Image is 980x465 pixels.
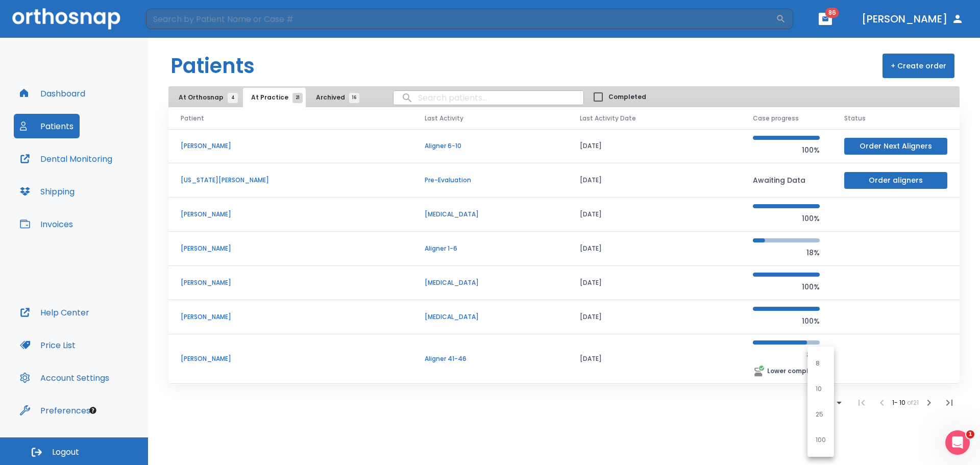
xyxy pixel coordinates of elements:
[816,435,826,445] p: 100
[966,430,974,438] span: 1
[816,410,823,419] p: 25
[816,359,820,368] p: 8
[945,430,970,455] iframe: Intercom live chat
[816,384,822,394] p: 10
